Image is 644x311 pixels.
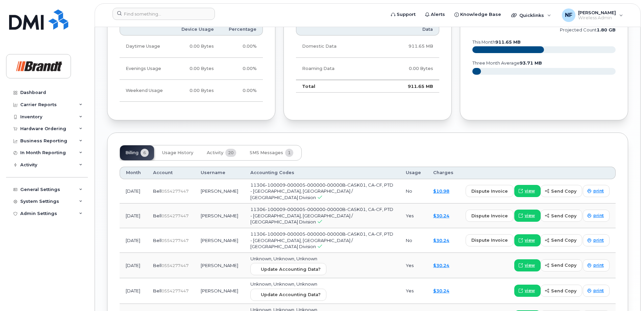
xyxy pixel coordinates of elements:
[514,259,541,271] a: view
[397,11,416,18] span: Support
[261,291,321,298] span: Update Accounting Data?
[471,188,508,194] span: dispute invoice
[433,263,449,268] a: $30.24
[225,149,236,157] span: 20
[400,167,427,179] th: Usage
[220,80,263,102] td: 0.00%
[557,8,628,22] div: Noah Fouillard
[162,150,193,155] span: Usage History
[466,210,514,222] button: dispute invoice
[296,80,375,93] td: Total
[172,35,220,57] td: 0.00 Bytes
[541,210,582,222] button: send copy
[450,8,506,21] a: Knowledge Base
[120,80,263,102] tr: Friday from 6:00pm to Monday 8:00am
[433,213,449,218] a: $30.24
[386,8,420,21] a: Support
[375,80,439,93] td: 911.65 MB
[551,188,576,194] span: send copy
[583,234,610,246] a: print
[593,213,604,219] span: print
[195,278,244,304] td: [PERSON_NAME]
[541,285,582,297] button: send copy
[460,11,501,18] span: Knowledge Base
[162,238,189,243] span: 0554277447
[420,8,450,21] a: Alerts
[471,213,508,219] span: dispute invoice
[472,61,542,66] text: three month average
[593,262,604,268] span: print
[400,228,427,253] td: No
[220,23,263,35] th: Percentage
[220,58,263,80] td: 0.00%
[541,234,582,246] button: send copy
[120,167,147,179] th: Month
[495,40,521,45] tspan: 911.65 MB
[583,185,610,197] a: print
[296,35,375,57] td: Domestic Data
[520,61,542,66] tspan: 93.71 MB
[431,11,445,18] span: Alerts
[120,58,172,80] td: Evenings Usage
[400,253,427,279] td: Yes
[113,8,215,20] input: Find something...
[375,58,439,80] td: 0.00 Bytes
[285,149,293,157] span: 1
[296,58,375,80] td: Roaming Data
[593,237,604,243] span: print
[153,263,162,268] span: Bell
[471,237,508,243] span: dispute invoice
[433,188,449,194] a: $10.98
[153,238,162,243] span: Bell
[120,228,147,253] td: [DATE]
[120,58,263,80] tr: Weekdays from 6:00pm to 8:00am
[433,288,449,293] a: $30.24
[250,150,283,155] span: SMS Messages
[250,207,393,224] span: 11306-100009-000005-000000-00000B-CASK01, CA-CF, PTD - [GEOGRAPHIC_DATA], [GEOGRAPHIC_DATA] / [GE...
[153,213,162,218] span: Bell
[162,189,189,194] span: 0554277447
[560,27,616,32] text: projected count
[506,8,556,22] div: Quicklinks
[472,40,521,45] text: this month
[147,167,195,179] th: Account
[195,179,244,204] td: [PERSON_NAME]
[514,234,541,246] a: view
[261,266,321,272] span: Update Accounting Data?
[120,35,172,57] td: Daytime Usage
[120,204,147,228] td: [DATE]
[172,80,220,102] td: 0.00 Bytes
[597,27,616,32] tspan: 1.80 GB
[541,259,582,271] button: send copy
[375,23,439,35] th: Data
[578,15,616,21] span: Wireless Admin
[120,253,147,279] td: [DATE]
[514,185,541,197] a: view
[400,204,427,228] td: Yes
[466,234,514,246] button: dispute invoice
[519,13,544,18] span: Quicklinks
[514,210,541,222] a: view
[525,288,535,294] span: view
[565,11,572,19] span: NF
[583,259,610,271] a: print
[195,228,244,253] td: [PERSON_NAME]
[593,288,604,294] span: print
[172,23,220,35] th: Device Usage
[583,210,610,222] a: print
[120,278,147,304] td: [DATE]
[250,182,393,200] span: 11306-100009-000005-000000-00000B-CASK01, CA-CF, PTD - [GEOGRAPHIC_DATA], [GEOGRAPHIC_DATA] / [GE...
[583,285,610,297] a: print
[195,204,244,228] td: [PERSON_NAME]
[250,256,317,261] span: Unknown, Unknown, Unknown
[433,238,449,243] a: $30.24
[400,179,427,204] td: No
[525,237,535,243] span: view
[162,213,189,218] span: 0554277447
[220,35,263,57] td: 0.00%
[400,278,427,304] td: Yes
[578,10,616,15] span: [PERSON_NAME]
[541,185,582,197] button: send copy
[207,150,223,155] span: Activity
[153,288,162,293] span: Bell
